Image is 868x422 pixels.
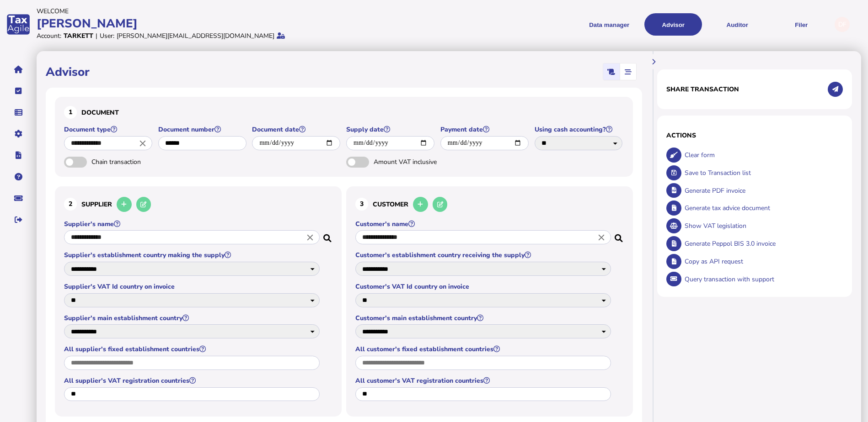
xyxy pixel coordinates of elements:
i: Close [596,232,606,243]
h1: Share transaction [666,85,739,94]
label: Customer's establishment country receiving the supply [355,251,612,259]
button: Raise a support ticket [9,189,28,208]
button: Generate tax advice document [666,200,681,216]
label: Supplier's VAT Id country on invoice [64,282,321,291]
div: Welcome [37,7,431,16]
h3: Supplier [64,195,332,213]
label: Customer's name [355,220,612,228]
label: Customer's VAT Id country on invoice [355,282,612,291]
app-field: Select a document type [64,125,154,157]
i: Close [138,138,148,148]
div: Save to Transaction list [682,164,843,182]
div: User: [100,32,114,40]
mat-button-toggle: Stepper view [620,63,636,80]
div: 2 [64,198,77,211]
h1: Advisor [46,64,90,80]
section: Define the seller [55,186,342,417]
button: Home [9,60,28,79]
button: Shows a dropdown of Data manager options [580,13,638,36]
button: Save transaction [666,165,681,180]
button: Copy data as API request body to clipboard [666,254,681,269]
button: Edit selected supplier in the database [136,197,151,212]
div: Generate Peppol BIS 3.0 invoice [682,235,843,253]
h1: Actions [666,131,843,140]
label: Supplier's establishment country making the supply [64,251,321,259]
button: Clear form data from invoice panel [666,148,681,163]
label: Payment date [440,125,530,134]
h3: Customer [355,195,624,213]
button: Filer [772,13,830,36]
button: Manage settings [9,124,28,143]
div: Profile settings [835,17,850,32]
menu: navigate products [436,13,830,36]
button: Show VAT legislation [666,218,681,233]
label: Document date [252,125,342,134]
div: 3 [355,198,368,211]
div: Tarkett [64,32,93,40]
div: [PERSON_NAME] [37,16,431,32]
span: Chain transaction [91,158,188,166]
span: Amount VAT inclusive [374,158,470,166]
i: Close [305,232,315,243]
mat-button-toggle: Classic scrolling page view [603,63,620,80]
label: Using cash accounting? [535,125,624,134]
div: Query transaction with support [682,270,843,288]
label: All customer's fixed establishment countries [355,345,612,353]
h3: Document [64,106,624,119]
button: Tasks [9,81,28,100]
label: Customer's main establishment country [355,314,612,322]
label: All supplier's fixed establishment countries [64,345,321,353]
label: Supplier's name [64,220,321,228]
button: Add a new supplier to the database [117,197,132,212]
div: | [96,32,97,40]
i: Search for a dummy customer [615,232,624,239]
button: Developer hub links [9,146,28,165]
div: Generate PDF invoice [682,182,843,200]
div: Show VAT legislation [682,217,843,235]
button: Share transaction [828,82,843,97]
label: All customer's VAT registration countries [355,376,612,385]
button: Query transaction with support [666,272,681,287]
label: Supply date [346,125,436,134]
div: 1 [64,106,77,119]
button: Sign out [9,210,28,229]
div: Generate tax advice document [682,199,843,217]
button: Edit selected customer in the database [433,197,448,212]
div: Account: [37,32,61,40]
i: Search for a dummy seller [323,232,332,239]
div: Copy as API request [682,253,843,270]
button: Generate pdf [666,183,681,198]
div: [PERSON_NAME][EMAIL_ADDRESS][DOMAIN_NAME] [117,32,274,40]
button: Shows a dropdown of VAT Advisor options [644,13,702,36]
label: Supplier's main establishment country [64,314,321,322]
label: Document type [64,125,154,134]
label: All supplier's VAT registration countries [64,376,321,385]
button: Add a new customer to the database [413,197,428,212]
button: Help pages [9,167,28,186]
button: Auditor [708,13,766,36]
i: Protected by 2-step verification [277,32,285,39]
div: Clear form [682,146,843,164]
label: Document number [158,125,248,134]
button: Hide [646,54,661,69]
button: Data manager [9,103,28,122]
